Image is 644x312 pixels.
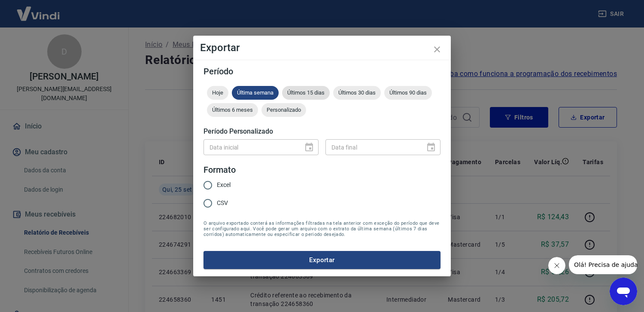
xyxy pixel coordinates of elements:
div: Últimos 6 meses [207,103,258,117]
span: Últimos 30 dias [333,89,381,96]
span: Hoje [207,89,228,96]
span: Excel [217,180,231,190]
h4: Exportar [200,43,444,53]
span: Últimos 6 meses [207,107,258,113]
iframe: Mensagem da empresa [569,255,637,274]
span: Última semana [232,89,279,96]
input: DD/MM/YYYY [204,139,297,155]
div: Últimos 15 dias [282,86,330,100]
span: Últimos 90 dias [384,89,432,96]
legend: Formato [204,164,236,176]
span: CSV [217,199,228,208]
button: close [427,39,447,60]
span: Personalizado [261,107,306,113]
div: Personalizado [261,103,306,117]
button: Exportar [204,251,440,269]
h5: Período Personalizado [204,127,440,136]
iframe: Botão para abrir a janela de mensagens [610,278,637,305]
div: Hoje [207,86,228,100]
iframe: Fechar mensagem [548,257,565,274]
span: O arquivo exportado conterá as informações filtradas na tela anterior com exceção do período que ... [204,220,440,237]
span: Olá! Precisa de ajuda? [5,6,72,13]
h5: Período [204,67,440,76]
div: Últimos 90 dias [384,86,432,100]
div: Últimos 30 dias [333,86,381,100]
input: DD/MM/YYYY [325,139,419,155]
div: Última semana [232,86,279,100]
span: Últimos 15 dias [282,89,330,96]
